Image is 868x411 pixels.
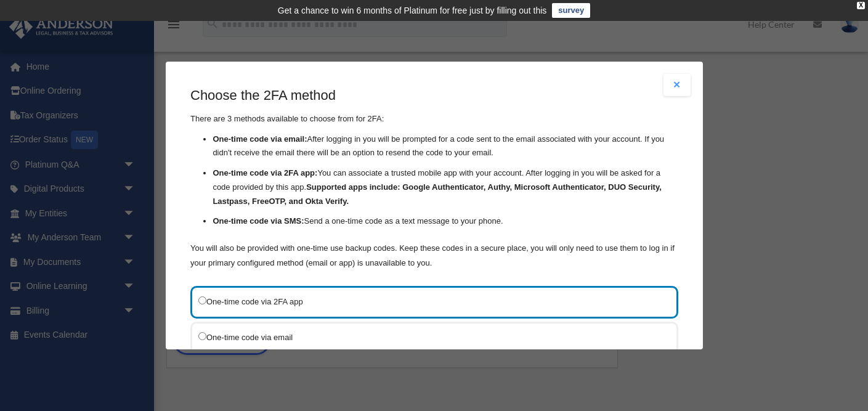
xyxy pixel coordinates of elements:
label: One-time code via 2FA app [198,294,658,309]
strong: One-time code via 2FA app: [213,168,317,177]
label: One-time code via email [198,330,658,345]
a: survey [552,3,590,18]
strong: One-time code via email: [213,134,307,144]
input: One-time code via email [198,332,206,340]
li: You can associate a trusted mobile app with your account. After logging in you will be asked for ... [213,166,678,208]
li: After logging in you will be prompted for a code sent to the email associated with your account. ... [213,132,678,161]
p: You will also be provided with one-time use backup codes. Keep these codes in a secure place, you... [190,241,678,271]
input: One-time code via 2FA app [198,296,206,304]
strong: One-time code via SMS: [213,216,304,226]
h3: Choose the 2FA method [190,86,678,105]
li: Send a one-time code as a text message to your phone. [213,214,678,229]
strong: Supported apps include: Google Authenticator, Authy, Microsoft Authenticator, DUO Security, Lastp... [213,182,661,206]
div: There are 3 methods available to choose from for 2FA: [190,86,678,271]
div: Get a chance to win 6 months of Platinum for free just by filling out this [278,3,547,18]
div: close [857,2,865,9]
button: Close modal [663,74,691,96]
